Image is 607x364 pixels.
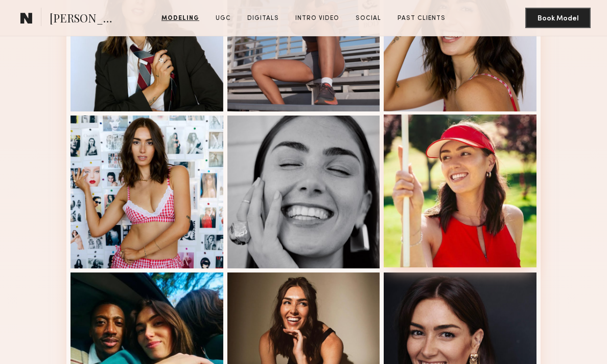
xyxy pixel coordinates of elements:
[212,14,235,23] a: UGC
[525,8,591,28] button: Book Model
[157,14,203,23] a: Modeling
[352,14,385,23] a: Social
[291,14,343,23] a: Intro Video
[243,14,283,23] a: Digitals
[393,14,450,23] a: Past Clients
[525,13,591,22] a: Book Model
[50,10,121,28] span: [PERSON_NAME]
